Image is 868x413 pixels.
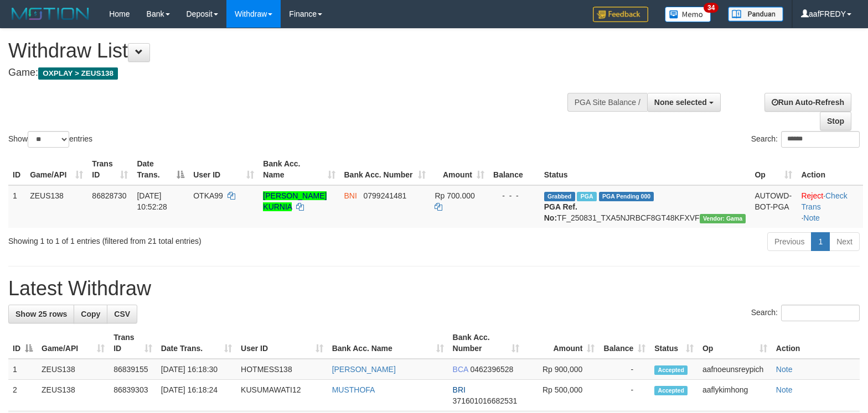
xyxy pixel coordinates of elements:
th: Trans ID: activate to sort column ascending [109,327,156,359]
th: Game/API: activate to sort column ascending [25,154,87,185]
th: Balance: activate to sort column ascending [599,327,650,359]
label: Search: [751,131,860,148]
th: Action [772,327,860,359]
a: Note [803,213,820,222]
span: None selected [654,98,707,107]
span: Copy 0462396528 to clipboard [470,365,513,374]
button: None selected [647,93,721,112]
th: User ID: activate to sort column ascending [236,327,328,359]
h1: Withdraw List [8,40,567,62]
h1: Latest Withdraw [8,278,860,300]
th: Amount: activate to sort column ascending [524,327,599,359]
td: AUTOWD-BOT-PGA [750,185,797,228]
span: [DATE] 10:52:28 [137,191,167,211]
span: Show 25 rows [15,310,67,318]
span: Copy [81,310,100,318]
th: User ID: activate to sort column ascending [189,154,259,185]
a: CSV [107,305,137,323]
th: Date Trans.: activate to sort column descending [132,154,189,185]
img: Feedback.jpg [593,7,648,22]
label: Show entries [8,131,92,148]
td: ZEUS138 [25,185,87,228]
span: Accepted [654,365,688,375]
span: Copy 371601016682531 to clipboard [453,396,518,405]
span: 86828730 [92,191,126,200]
input: Search: [781,305,860,321]
th: Date Trans.: activate to sort column ascending [157,327,236,359]
a: Note [776,385,793,394]
th: Status: activate to sort column ascending [650,327,698,359]
th: Trans ID: activate to sort column ascending [87,154,132,185]
th: Op: activate to sort column ascending [750,154,797,185]
span: BCA [453,365,468,374]
th: Status [540,154,751,185]
td: Rp 900,000 [524,359,599,380]
a: Copy [74,305,107,323]
td: - [599,380,650,411]
span: Marked by aafsreyleap [577,192,596,201]
th: Balance [489,154,540,185]
span: Copy 0799241481 to clipboard [364,191,407,200]
td: Rp 500,000 [524,380,599,411]
a: Note [776,365,793,374]
td: ZEUS138 [37,359,109,380]
span: Grabbed [544,192,575,201]
td: 86839155 [109,359,156,380]
label: Search: [751,305,860,321]
td: [DATE] 16:18:24 [157,380,236,411]
a: Next [829,232,860,251]
span: OTKA99 [193,191,223,200]
th: Action [797,154,863,185]
div: PGA Site Balance / [567,93,647,112]
td: 1 [8,359,37,380]
td: ZEUS138 [37,380,109,411]
th: ID: activate to sort column descending [8,327,37,359]
td: - [599,359,650,380]
a: [PERSON_NAME] KURNIA [263,191,327,211]
a: Stop [820,112,851,130]
td: HOTMESS138 [236,359,328,380]
select: Showentries [28,131,69,148]
th: Bank Acc. Number: activate to sort column ascending [448,327,524,359]
img: Button%20Memo.svg [665,7,711,22]
td: 1 [8,185,25,228]
input: Search: [781,131,860,148]
span: CSV [114,310,130,318]
span: PGA Pending [599,192,654,201]
th: Bank Acc. Name: activate to sort column ascending [259,154,339,185]
a: MUSTHOFA [332,385,375,394]
a: Check Trans [801,191,847,211]
th: Bank Acc. Number: activate to sort column ascending [340,154,431,185]
th: Game/API: activate to sort column ascending [37,327,109,359]
th: ID [8,154,25,185]
h4: Game: [8,67,567,79]
th: Amount: activate to sort column ascending [430,154,489,185]
a: Previous [767,232,812,251]
div: - - - [493,190,535,201]
td: aaflykimhong [698,380,772,411]
td: KUSUMAWATI12 [236,380,328,411]
span: Vendor URL: https://trx31.1velocity.biz [700,214,746,223]
span: Accepted [654,386,688,395]
td: · · [797,185,863,228]
a: Reject [801,191,823,200]
img: panduan.png [728,7,783,22]
a: 1 [811,232,830,251]
a: Run Auto-Refresh [764,93,851,112]
td: 86839303 [109,380,156,411]
span: BNI [344,191,357,200]
td: TF_250831_TXA5NJRBCF8GT48KFXVF [540,185,751,228]
td: [DATE] 16:18:30 [157,359,236,380]
div: Showing 1 to 1 of 1 entries (filtered from 21 total entries) [8,231,353,247]
td: aafnoeunsreypich [698,359,772,380]
a: [PERSON_NAME] [332,365,396,374]
span: BRI [453,385,466,394]
b: PGA Ref. No: [544,202,577,222]
span: OXPLAY > ZEUS138 [38,67,118,80]
span: 34 [704,3,719,13]
a: Show 25 rows [8,305,74,323]
img: MOTION_logo.png [8,6,92,22]
th: Op: activate to sort column ascending [698,327,772,359]
th: Bank Acc. Name: activate to sort column ascending [328,327,448,359]
span: Rp 700.000 [435,191,474,200]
